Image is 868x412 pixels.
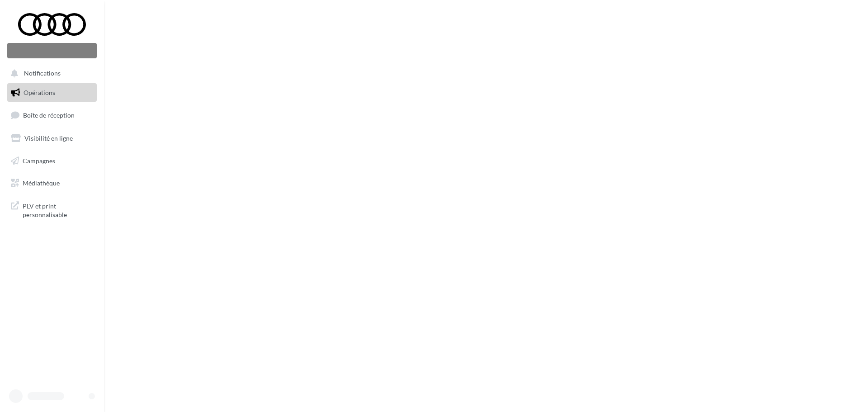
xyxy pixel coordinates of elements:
a: Boîte de réception [5,105,99,125]
a: Visibilité en ligne [5,129,99,148]
span: Médiathèque [23,179,60,187]
a: Campagnes [5,152,99,170]
span: Campagnes [23,156,55,164]
a: PLV et print personnalisable [5,196,99,223]
span: PLV et print personnalisable [23,200,93,219]
a: Médiathèque [5,174,99,193]
span: Notifications [24,70,61,77]
span: Opérations [24,89,55,96]
span: Visibilité en ligne [24,134,73,142]
a: Opérations [5,83,99,102]
div: Nouvelle campagne [7,43,97,58]
span: Boîte de réception [23,111,75,119]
